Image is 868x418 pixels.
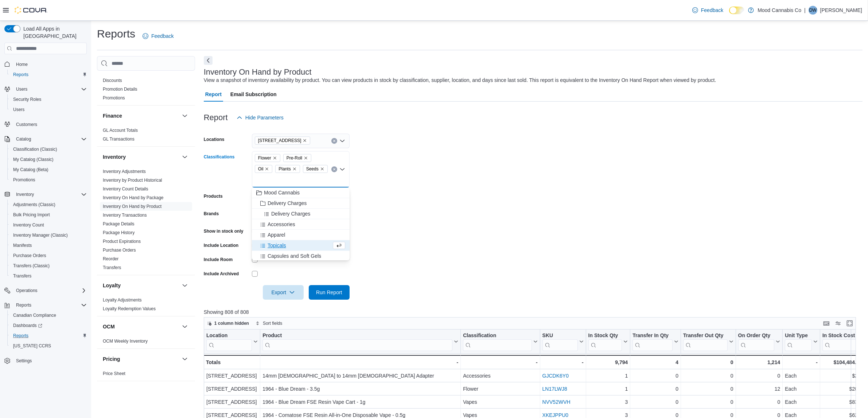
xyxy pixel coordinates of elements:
[822,319,831,328] button: Keyboard shortcuts
[7,331,90,341] button: Reports
[262,372,458,380] div: 14mm [DEMOGRAPHIC_DATA] to 14mm [DEMOGRAPHIC_DATA] Adapter
[10,105,27,114] a: Users
[10,272,87,280] span: Transfers
[204,308,863,316] p: Showing 808 of 808
[7,320,90,331] a: Dashboards
[10,165,51,174] a: My Catalog (Beta)
[822,332,859,339] div: In Stock Cost
[7,271,90,281] button: Transfers
[103,95,125,101] span: Promotions
[10,261,87,270] span: Transfers (Classic)
[103,177,162,183] span: Inventory by Product Historical
[320,167,324,171] button: Remove Seeds from selection in this group
[10,221,87,229] span: Inventory Count
[10,251,49,260] a: Purchase Orders
[287,154,302,162] span: Pre-Roll
[463,358,537,367] div: -
[16,122,37,127] span: Customers
[103,137,135,142] a: GL Transactions
[268,221,295,228] span: Accessories
[13,301,87,309] span: Reports
[463,332,532,351] div: Classification
[304,156,308,160] button: Remove Pre-Roll from selection in this group
[234,110,287,125] button: Hide Parameters
[1,189,90,200] button: Inventory
[632,332,673,351] div: Transfer In Qty
[339,166,345,172] button: Close list of options
[689,3,726,17] a: Feedback
[255,154,280,162] span: Flower
[103,306,156,312] span: Loyalty Redemption Values
[13,177,35,183] span: Promotions
[10,200,58,209] a: Adjustments (Classic)
[701,7,723,14] span: Feedback
[103,355,120,363] h3: Pricing
[13,242,32,248] span: Manifests
[683,358,733,367] div: 0
[7,341,90,351] button: [US_STATE] CCRS
[463,332,532,339] div: Classification
[542,386,567,392] a: LN17LWJ8
[13,59,87,68] span: Home
[542,373,568,379] a: GJCDK6Y0
[97,167,195,275] div: Inventory
[738,332,774,351] div: On Order Qty
[205,87,222,102] span: Report
[331,138,337,144] button: Clear input
[214,320,249,326] span: 1 column hidden
[758,6,801,15] p: Mood Cannabis Co
[180,355,189,363] button: Pricing
[1,134,90,144] button: Catalog
[204,56,213,65] button: Next
[268,231,285,238] span: Apparel
[204,257,233,263] label: Include Room
[263,320,282,326] span: Sort fields
[10,155,57,164] a: My Catalog (Classic)
[206,332,252,339] div: Location
[103,265,121,271] span: Transfers
[834,319,842,328] button: Display options
[632,332,678,351] button: Transfer In Qty
[268,242,286,249] span: Topicals
[103,297,142,303] span: Loyalty Adjustments
[103,169,146,174] a: Inventory Adjustments
[13,222,44,228] span: Inventory Count
[180,153,189,161] button: Inventory
[13,301,34,309] button: Reports
[7,261,90,271] button: Transfers (Classic)
[13,333,28,339] span: Reports
[309,285,350,300] button: Run Report
[292,167,297,171] button: Remove Plants from selection in this group
[7,154,90,165] button: My Catalog (Classic)
[7,200,90,210] button: Adjustments (Classic)
[7,165,90,175] button: My Catalog (Beta)
[10,272,34,280] a: Transfers
[7,210,90,220] button: Bulk Pricing Import
[103,247,136,253] span: Purchase Orders
[10,70,31,79] a: Reports
[13,273,31,279] span: Transfers
[103,230,135,236] span: Package History
[103,128,138,133] a: GL Account Totals
[265,167,269,171] button: Remove Oil from selection in this group
[262,332,452,339] div: Product
[785,332,818,351] button: Unit Type
[103,221,135,226] a: Package Details
[10,342,87,350] span: Washington CCRS
[13,286,87,295] span: Operations
[271,210,310,217] span: Delivery Charges
[632,372,678,380] div: 0
[7,94,90,104] button: Security Roles
[180,281,189,290] button: Loyalty
[339,138,345,144] button: Open list of options
[103,306,156,311] a: Loyalty Redemption Values
[255,165,273,173] span: Oil
[16,358,32,364] span: Settings
[10,342,54,350] a: [US_STATE] CCRS
[97,126,195,146] div: Finance
[10,200,87,209] span: Adjustments (Classic)
[206,332,252,351] div: Location
[230,87,277,102] span: Email Subscription
[13,202,55,208] span: Adjustments (Classic)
